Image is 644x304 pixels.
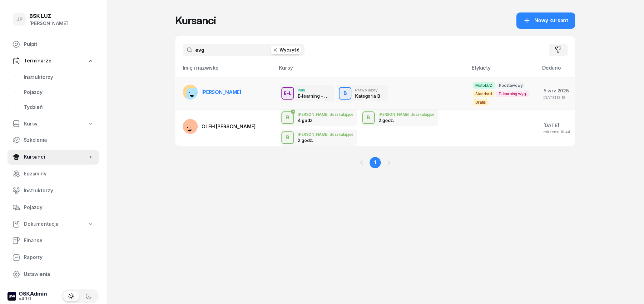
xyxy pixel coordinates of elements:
[29,19,68,27] div: [PERSON_NAME]
[201,89,241,95] span: [PERSON_NAME]
[24,136,94,144] span: Szkolenia
[24,237,94,245] span: Finanse
[7,267,99,282] a: Ustawienia
[7,292,16,301] img: logo-xs-dark@2x.png
[19,291,47,297] div: OSKAdmin
[473,99,488,105] span: Gratis
[298,88,330,92] div: Inny
[24,40,94,48] span: Pulpit
[364,112,373,123] div: B
[24,253,94,262] span: Raporty
[24,88,94,96] span: Pojazdy
[468,64,538,77] th: Etykiety
[298,118,330,123] div: 4 godz.
[281,87,294,100] button: E-L
[7,150,99,164] a: Kursanci
[339,87,351,100] button: B
[201,123,256,130] span: OLEH [PERSON_NAME]
[284,112,292,123] div: B
[341,88,349,99] div: B
[355,93,380,99] div: Kategoria B
[24,120,37,128] span: Kursy
[29,13,68,19] div: BSK LUZ
[7,217,99,231] a: Dokumentacja
[281,131,294,144] button: B
[298,93,330,99] div: E-learning - 90 dni
[175,15,216,26] h1: Kursanci
[7,200,99,215] a: Pojazdy
[16,17,23,22] span: JP
[271,46,301,54] button: Wyczyść
[379,118,411,123] div: 2 godz.
[369,157,381,168] a: 1
[543,87,570,95] div: 5 wrz 2025
[7,183,99,198] a: Instruktorzy
[183,85,241,100] a: [PERSON_NAME]
[362,111,375,124] button: B
[379,112,434,116] div: [PERSON_NAME] doszkalające
[24,103,94,111] span: Tydzień
[24,203,94,212] span: Pojazdy
[534,17,568,25] span: Nowy kursant
[543,130,570,134] div: rok temu 10:44
[7,54,99,68] a: Terminarze
[24,153,87,161] span: Kursanci
[24,57,51,65] span: Terminarze
[19,85,99,100] a: Pojazdy
[7,233,99,248] a: Finanse
[183,119,256,134] a: OLEH [PERSON_NAME]
[496,91,529,97] span: E-learning wyg.
[543,121,570,130] div: [DATE]
[7,133,99,148] a: Szkolenia
[473,82,495,89] span: MotoLUZ
[7,37,99,52] a: Pulpit
[284,132,292,143] div: B
[298,138,330,143] div: 2 godz.
[24,270,94,278] span: Ustawienia
[281,111,294,124] button: B
[275,64,468,77] th: Kursy
[19,297,47,301] div: v4.1.0
[7,166,99,181] a: Egzaminy
[7,117,99,131] a: Kursy
[24,73,94,81] span: Instruktorzy
[516,12,575,29] button: Nowy kursant
[298,112,354,116] div: [PERSON_NAME] doszkalające
[24,220,58,228] span: Dokumentacja
[175,64,275,77] th: Imię i nazwisko
[281,89,294,97] div: E-L
[19,100,99,115] a: Tydzień
[473,91,494,97] span: Standard
[497,82,525,89] span: Podstawowy
[298,132,354,136] div: [PERSON_NAME] doszkalające
[543,96,570,100] div: [DATE] 13:18
[355,88,380,92] div: Prawo jazdy
[183,44,305,56] input: Szukaj
[24,187,94,195] span: Instruktorzy
[19,70,99,85] a: Instruktorzy
[538,64,575,77] th: Dodano
[7,250,99,265] a: Raporty
[24,170,94,178] span: Egzaminy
